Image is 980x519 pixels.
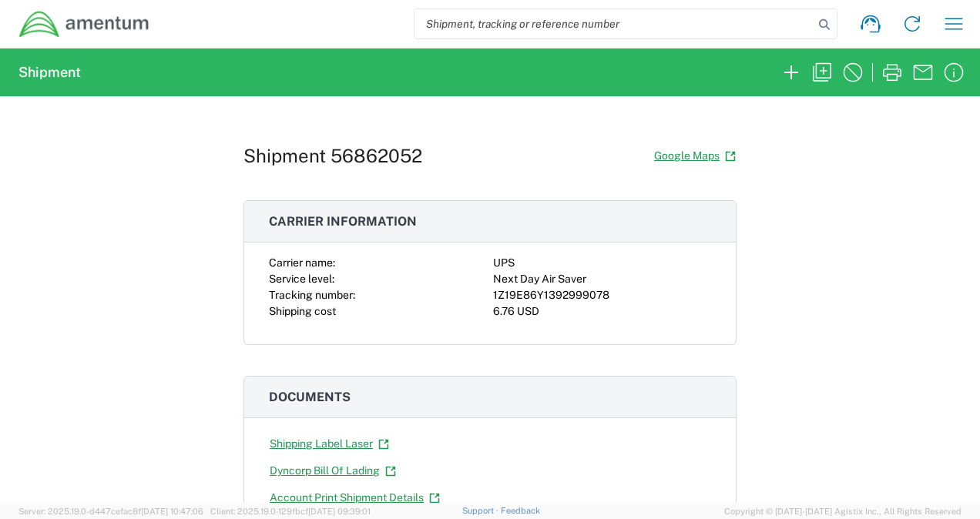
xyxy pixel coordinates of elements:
span: Server: 2025.19.0-d447cefac8f [18,507,203,516]
input: Shipment, tracking or reference number [414,9,814,39]
div: Next Day Air Saver [493,271,711,287]
div: 1Z19E86Y1392999078 [493,287,711,303]
div: 6.76 USD [493,303,711,320]
span: Service level: [269,273,334,285]
span: Copyright © [DATE]-[DATE] Agistix Inc., All Rights Reserved [724,504,962,518]
h2: Shipment [18,63,81,82]
span: Documents [269,390,351,404]
a: Account Print Shipment Details [269,484,441,511]
span: Carrier information [269,214,417,229]
a: Feedback [501,506,540,515]
a: Shipping Label Laser [269,430,390,457]
span: [DATE] 10:47:06 [141,507,203,516]
span: [DATE] 09:39:01 [308,507,371,516]
span: Client: 2025.19.0-129fbcf [210,507,371,516]
a: Dyncorp Bill Of Lading [269,457,397,484]
span: Shipping cost [269,305,336,317]
h1: Shipment 56862052 [243,145,422,167]
a: Google Maps [653,142,737,169]
img: dyncorp [18,10,150,39]
a: Support [462,506,501,515]
div: UPS [493,255,711,271]
span: Carrier name: [269,256,335,269]
span: Tracking number: [269,289,355,301]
